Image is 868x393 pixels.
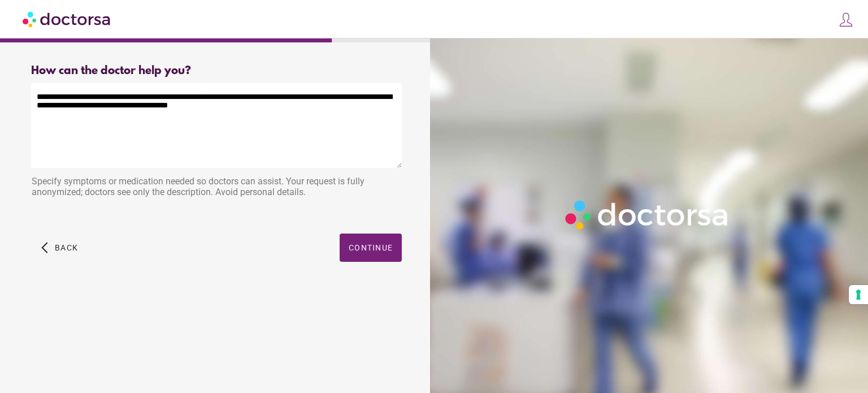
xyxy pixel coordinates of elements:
[55,243,78,252] span: Back
[23,6,112,32] img: Doctorsa.com
[37,234,83,262] button: arrow_back_ios Back
[349,243,393,252] span: Continue
[561,196,734,234] img: Logo-Doctorsa-trans-White-partial-flat.png
[340,234,402,262] button: Continue
[31,170,402,206] div: Specify symptoms or medication needed so doctors can assist. Your request is fully anonymized; do...
[838,12,854,28] img: icons8-customer-100.png
[31,64,402,77] div: How can the doctor help you?
[849,285,868,304] button: Your consent preferences for tracking technologies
